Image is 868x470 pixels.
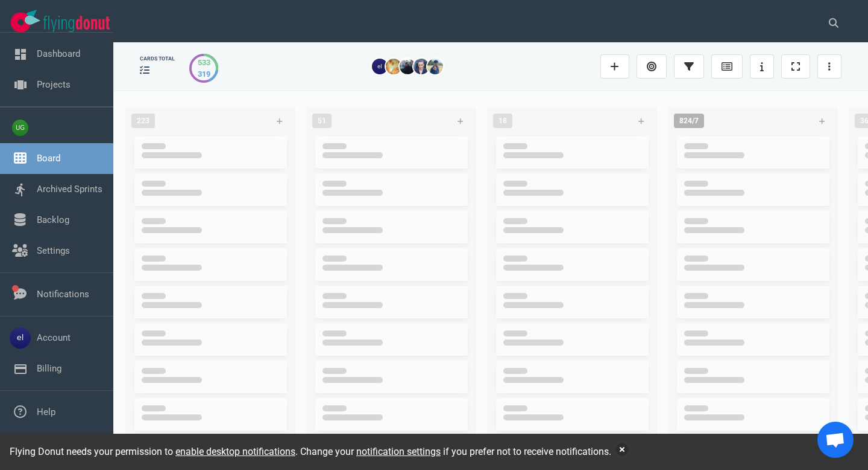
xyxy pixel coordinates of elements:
[10,446,295,457] span: Flying Donut needs your permission to
[356,446,441,457] a: notification settings
[43,16,110,32] img: Flying Donut text logo
[131,114,155,128] span: 223
[175,446,295,457] a: enable desktop notifications
[37,214,69,225] a: Backlog
[386,59,401,74] img: 26
[37,363,61,374] a: Billing
[674,114,704,128] span: 824/7
[372,59,388,74] img: 26
[140,55,175,63] div: cards total
[37,245,70,256] a: Settings
[37,48,80,59] a: Dashboard
[295,446,611,457] span: . Change your if you prefer not to receive notifications.
[817,422,854,458] a: Open chat
[37,184,102,195] a: Archived Sprints
[37,407,55,417] a: Help
[37,153,60,164] a: Board
[198,57,210,68] div: 533
[37,332,71,343] a: Account
[400,59,415,74] img: 26
[37,79,71,90] a: Projects
[414,59,429,74] img: 26
[493,114,512,128] span: 18
[312,114,332,128] span: 51
[427,59,443,74] img: 26
[37,289,89,300] a: Notifications
[198,68,210,80] div: 319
